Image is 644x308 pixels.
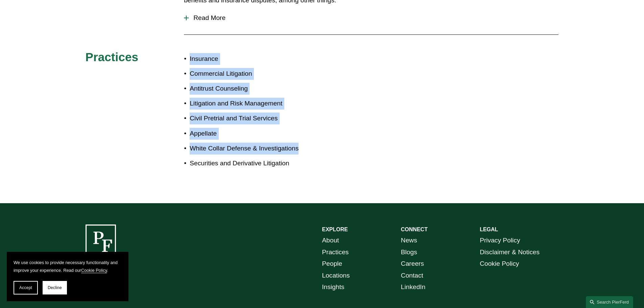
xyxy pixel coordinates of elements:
span: Decline [48,285,62,290]
section: Cookie banner [7,252,128,301]
button: Read More [184,9,558,27]
a: News [401,235,417,246]
button: Decline [43,281,67,294]
p: Securities and Derivative Litigation [190,158,401,169]
p: Commercial Litigation [190,68,401,80]
a: Blogs [401,246,417,258]
p: Antitrust Counseling [190,83,401,95]
a: Cookie Policy [480,258,519,270]
p: Civil Pretrial and Trial Services [190,113,401,124]
a: People [322,258,342,270]
span: Read More [189,14,558,22]
p: Insurance [190,53,401,65]
a: Search this site [586,296,633,308]
a: Contact [401,270,423,282]
a: Cookie Policy [81,268,107,273]
a: LinkedIn [401,281,426,293]
p: White Collar Defense & Investigations [190,143,401,155]
p: We use cookies to provide necessary functionality and improve your experience. Read our . [14,259,122,274]
p: Appellate [190,128,401,140]
p: Litigation and Risk Management [190,98,401,110]
span: Practices [86,50,139,64]
a: Privacy Policy [480,235,520,246]
a: Locations [322,270,350,282]
a: Disclaimer & Notices [480,246,540,258]
a: About [322,235,339,246]
button: Accept [14,281,38,294]
a: Insights [322,281,344,293]
a: Practices [322,246,349,258]
strong: EXPLORE [322,227,348,232]
span: Accept [19,285,32,290]
strong: LEGAL [480,227,498,232]
a: Careers [401,258,424,270]
strong: CONNECT [401,227,428,232]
